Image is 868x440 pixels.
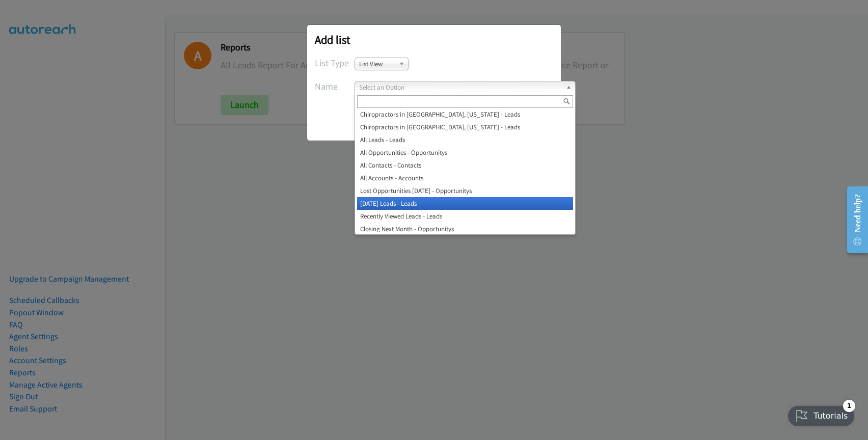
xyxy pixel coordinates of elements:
li: Closing Next Month - Opportunitys [357,223,573,235]
span: Select an Option [359,81,562,94]
li: Lost Opportunities [DATE] - Opportunitys [357,184,573,197]
li: All Opportunities - Opportunitys [357,146,573,159]
label: List Type [315,56,355,70]
iframe: Resource Center [839,179,868,260]
span: List View [359,58,395,70]
li: Chiropractors in [GEOGRAPHIC_DATA], [US_STATE] - Leads [357,121,573,133]
li: All Leads - Leads [357,133,573,146]
iframe: Checklist [782,396,860,432]
label: Name [315,79,355,93]
li: All Contacts - Contacts [357,159,573,172]
li: Recently Viewed Leads - Leads [357,210,573,223]
li: Chiropractors in [GEOGRAPHIC_DATA], [US_STATE] - Leads [357,108,573,121]
h2: Add list [315,33,553,47]
li: All Accounts - Accounts [357,172,573,184]
li: [DATE] Leads - Leads [357,197,573,210]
